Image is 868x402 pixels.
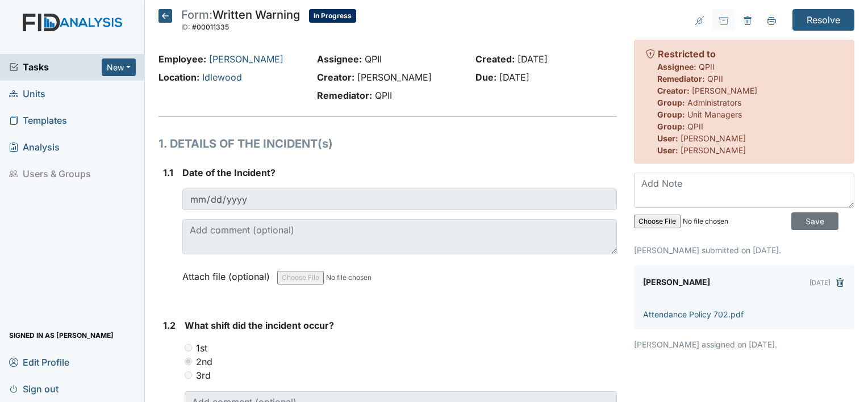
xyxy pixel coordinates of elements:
[707,74,723,83] span: QPII
[687,110,742,119] span: Unit Managers
[102,58,136,76] button: New
[196,368,211,382] label: 3rd
[158,135,617,152] h1: 1. DETAILS OF THE INCIDENT(s)
[158,72,199,83] strong: Location:
[692,86,757,95] span: [PERSON_NAME]
[658,48,716,60] strong: Restricted to
[181,9,300,34] div: Written Warning
[643,309,744,319] a: Attendance Policy 702.pdf
[181,8,212,22] span: Form:
[185,358,192,365] input: 2nd
[317,90,372,101] strong: Remediator:
[687,122,703,131] span: QPII
[209,53,283,65] a: [PERSON_NAME]
[792,9,854,31] input: Resolve
[499,72,529,83] span: [DATE]
[657,133,678,143] strong: User:
[196,355,212,368] label: 2nd
[518,53,548,65] span: [DATE]
[9,353,69,371] span: Edit Profile
[185,320,334,331] span: What shift did the incident occur?
[657,110,685,119] strong: Group:
[657,145,678,155] strong: User:
[309,9,356,23] span: In Progress
[657,74,705,83] strong: Remediator:
[181,23,190,31] span: ID:
[9,60,102,74] a: Tasks
[475,53,515,65] strong: Created:
[192,23,229,31] span: #00011335
[643,274,710,290] label: [PERSON_NAME]
[185,344,192,351] input: 1st
[657,86,690,95] strong: Creator:
[634,244,854,256] p: [PERSON_NAME] submitted on [DATE].
[681,133,746,143] span: [PERSON_NAME]
[657,98,685,107] strong: Group:
[9,139,60,156] span: Analysis
[9,326,114,344] span: Signed in as [PERSON_NAME]
[699,62,715,72] span: QPII
[657,122,685,131] strong: Group:
[634,338,854,350] p: [PERSON_NAME] assigned on [DATE].
[365,53,382,65] span: QPII
[687,98,741,107] span: Administrators
[196,341,207,355] label: 1st
[317,72,354,83] strong: Creator:
[182,263,274,283] label: Attach file (optional)
[317,53,362,65] strong: Assignee:
[9,380,59,397] span: Sign out
[202,72,242,83] a: Idlewood
[375,90,392,101] span: QPII
[357,72,432,83] span: [PERSON_NAME]
[9,85,45,103] span: Units
[809,279,831,287] small: [DATE]
[657,62,696,72] strong: Assignee:
[9,112,67,129] span: Templates
[791,212,838,230] input: Save
[158,53,206,65] strong: Employee:
[475,72,496,83] strong: Due:
[163,319,176,332] label: 1.2
[182,167,276,178] span: Date of the Incident?
[163,166,173,179] label: 1.1
[185,371,192,379] input: 3rd
[681,145,746,155] span: [PERSON_NAME]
